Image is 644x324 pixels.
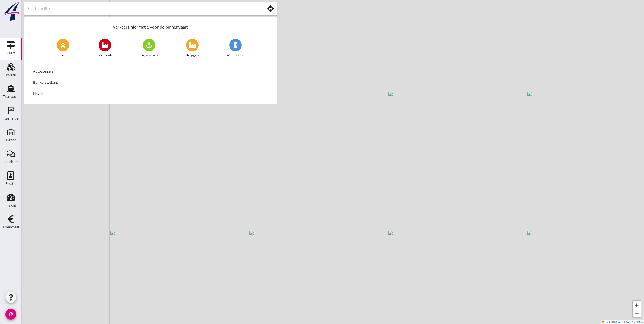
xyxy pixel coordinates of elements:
span: Ligplaatsen [140,53,158,58]
a: Sluizen [57,39,69,58]
a: Leaflet [602,321,612,323]
a: Ligplaatsen [140,39,158,58]
a: Waterstand [227,39,244,58]
span: Terminals [97,53,112,58]
span: + [635,301,639,308]
span: Bruggen [186,53,199,58]
i: account_circle [5,309,16,320]
div: Berichten [3,160,19,164]
div: Depot [6,138,16,142]
div: Vracht [6,73,16,77]
div: Havens [33,90,268,97]
a: Zoom out [633,309,641,317]
span: Waterstand [227,53,244,58]
div: Terminals [3,117,19,120]
span: − [635,310,639,316]
div: © © [601,320,644,324]
a: Terminals [97,39,112,58]
div: Inzicht [5,204,16,207]
img: logo-small.a267ee39.svg [1,1,21,21]
input: Zoek faciliteit [27,4,257,13]
div: Bunkerstations [33,79,268,86]
div: Transport [3,95,19,98]
span: | [612,321,613,323]
a: Zoom in [633,301,641,309]
a: Mapbox [615,321,624,323]
a: Bruggen [186,39,199,58]
div: Verkeersinformatie voor de binnenvaart [24,17,277,35]
div: Relatie [5,182,16,185]
div: Kaart [7,51,15,55]
span: Sluizen [58,53,68,58]
a: OpenStreetMap [625,321,643,323]
div: Autosteigers [33,68,268,74]
div: Financieel [3,225,19,229]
